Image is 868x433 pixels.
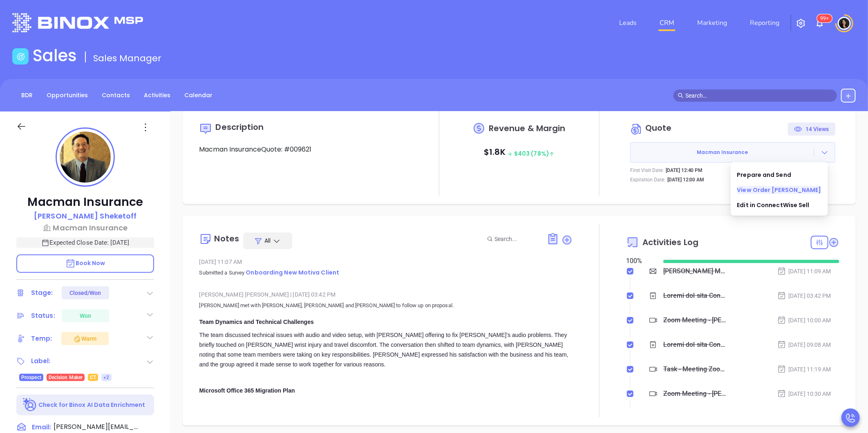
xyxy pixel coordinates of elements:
[777,340,831,349] div: [DATE] 09:08 AM
[656,15,678,31] a: CRM
[199,330,573,369] div: The team discussed technical issues with audio and video setup, with [PERSON_NAME] offering to fi...
[199,288,573,301] div: [PERSON_NAME] [PERSON_NAME] [DATE] 03:42 PM
[642,238,698,246] span: Activities Log
[97,89,135,102] a: Contacts
[666,167,703,174] p: [DATE] 12:40 PM
[796,18,806,28] img: iconSetting
[214,234,239,243] div: Notes
[794,123,829,136] div: 14 Views
[777,316,831,325] div: [DATE] 10:00 AM
[16,237,154,248] p: Expected Close Date: [DATE]
[815,18,825,28] img: iconNotification
[626,256,653,266] div: 100 %
[31,287,53,299] div: Stage:
[246,268,339,277] span: Onboarding New Motiva Client
[489,124,566,132] span: Revenue & Margin
[484,145,555,161] p: $ 1.8K
[199,301,573,310] p: [PERSON_NAME] met with [PERSON_NAME], [PERSON_NAME] and [PERSON_NAME] to follow up on proposal.
[33,46,77,65] h1: Sales
[508,150,555,158] span: $ 403 (78%)
[737,201,810,209] a: Edit in ConnectWise Sell
[663,388,728,400] div: Zoom Meeting - [PERSON_NAME]
[737,186,821,194] a: View Order [PERSON_NAME]
[667,176,705,183] p: [DATE] 12:00 AM
[199,268,573,278] p: Submitted a Survey
[663,339,728,351] div: Loremi dol sita Cons, Adip eli Seddo114424Eiusmodt Incididunt utl Etdolor MagnaaliQua enimadm ven...
[80,309,91,322] div: Won
[139,89,175,102] a: Activities
[49,373,83,382] span: Decision Maker
[838,17,851,30] img: user
[179,89,217,102] a: Calendar
[65,259,105,267] span: Book Now
[290,291,291,298] span: |
[678,93,684,98] span: search
[199,256,573,268] div: [DATE] 11:07 AM
[34,210,136,221] p: [PERSON_NAME] Sheketoff
[34,210,136,222] a: [PERSON_NAME] Sheketoff
[103,373,109,382] span: +2
[69,286,101,299] div: Closed/Won
[663,363,728,375] div: Task - Meeting Zoom Meeting - [PERSON_NAME]
[663,265,728,277] div: [PERSON_NAME] Meet Your New Support Team at [GEOGRAPHIC_DATA]
[16,195,154,210] p: Macman Insurance
[631,149,814,156] span: Macman Insurance
[16,222,154,233] a: Macman Insurance
[93,52,161,65] span: Sales Manager
[31,333,52,345] div: Temp:
[747,15,783,31] a: Reporting
[663,290,728,302] div: Loremi dol sita Cons, Adipisci eli Seddo ei tempor in ut laboreet.Dolo Magnaali eni Adminimve Qui...
[630,167,664,174] p: First Visit Date:
[215,121,264,133] span: Description
[616,15,640,31] a: Leads
[264,237,271,245] span: All
[663,314,728,326] div: Zoom Meeting - [PERSON_NAME]
[777,365,831,374] div: [DATE] 11:19 AM
[777,389,831,398] div: [DATE] 10:30 AM
[31,355,51,367] div: Label:
[16,89,38,102] a: BDR
[60,132,111,183] img: profile-user
[630,142,835,163] button: Macman Insurance
[12,13,143,32] img: logo
[42,89,93,102] a: Opportunities
[21,373,41,382] span: Prospect
[630,123,643,136] img: Circle dollar
[54,422,139,432] span: [PERSON_NAME][EMAIL_ADDRESS][DOMAIN_NAME]
[31,310,55,322] div: Status:
[817,14,832,22] sup: 100
[494,234,538,243] input: Search...
[32,422,51,433] span: Email:
[777,291,831,300] div: [DATE] 03:42 PM
[630,176,665,183] p: Expiration Date:
[73,334,96,344] div: Warm
[199,386,573,395] div: Microsoft Office 365 Migration Plan
[23,398,37,412] img: Ai-Enrich-DaqCidB-.svg
[38,401,145,409] p: Check for Binox AI Data Enrichment
[199,317,573,327] div: Team Dynamics and Technical Challenges
[777,267,831,276] div: [DATE] 11:09 AM
[645,122,672,134] span: Quote
[90,373,96,382] span: CT
[737,171,792,179] a: Prepare and Send
[694,15,730,31] a: Marketing
[199,145,412,154] p: Macman InsuranceQuote: #009621
[685,91,832,100] input: Search…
